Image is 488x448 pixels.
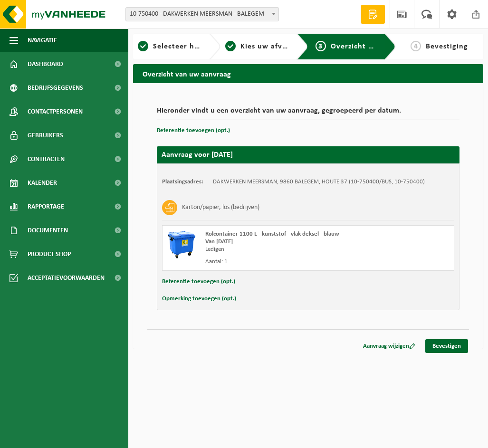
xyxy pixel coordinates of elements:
span: Kalender [28,171,57,195]
span: Contactpersonen [28,100,83,124]
span: Gebruikers [28,124,63,147]
span: Dashboard [28,52,63,76]
h3: Karton/papier, los (bedrijven) [182,200,259,215]
a: 1Selecteer hier een vestiging [138,41,201,52]
button: Referentie toevoegen (opt.) [157,124,230,137]
td: DAKWERKEN MEERSMAN, 9860 BALEGEM, HOUTE 37 (10-750400/BUS, 10-750400) [213,178,425,186]
span: Overzicht van uw aanvraag [331,43,431,50]
span: Bedrijfsgegevens [28,76,83,100]
strong: Aanvraag voor [DATE] [162,151,233,159]
span: Selecteer hier een vestiging [153,43,256,50]
button: Opmerking toevoegen (opt.) [162,293,236,305]
span: Bevestiging [426,43,468,50]
h2: Overzicht van uw aanvraag [133,64,483,83]
span: Documenten [28,219,68,242]
span: Kies uw afvalstoffen en recipiënten [240,43,371,50]
span: Rolcontainer 1100 L - kunststof - vlak deksel - blauw [205,231,339,237]
span: Contracten [28,147,65,171]
span: 1 [138,41,148,51]
a: Bevestigen [425,339,468,353]
button: Referentie toevoegen (opt.) [162,276,235,288]
span: Navigatie [28,29,57,52]
span: Acceptatievoorwaarden [28,266,105,290]
div: Aantal: 1 [205,258,346,266]
span: Product Shop [28,242,71,266]
a: 2Kies uw afvalstoffen en recipiënten [225,41,289,52]
span: 2 [225,41,236,51]
span: 4 [411,41,421,51]
span: 10-750400 - DAKWERKEN MEERSMAN - BALEGEM [126,8,278,21]
span: Rapportage [28,195,64,219]
h2: Hieronder vindt u een overzicht van uw aanvraag, gegroepeerd per datum. [157,107,459,120]
strong: Van [DATE] [205,238,233,245]
strong: Plaatsingsadres: [162,179,203,185]
span: 3 [316,41,326,51]
span: 10-750400 - DAKWERKEN MEERSMAN - BALEGEM [125,7,279,21]
div: Ledigen [205,246,346,253]
a: Aanvraag wijzigen [356,339,422,353]
img: WB-1100-HPE-BE-01.png [167,230,196,259]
